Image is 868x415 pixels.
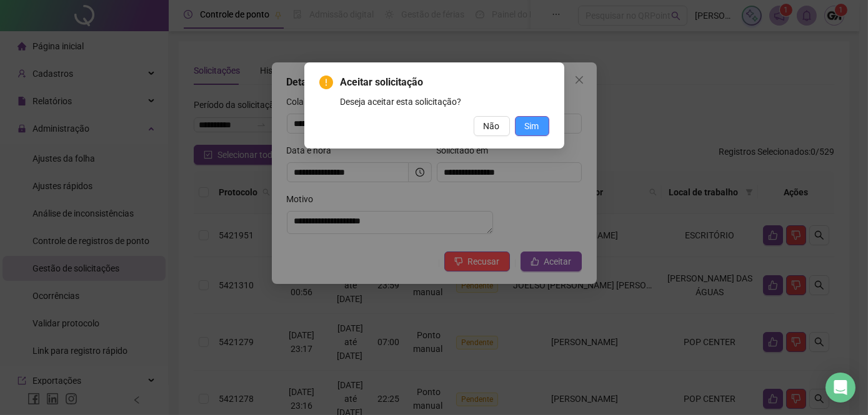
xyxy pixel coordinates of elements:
[515,116,549,136] button: Sim
[474,116,510,136] button: Não
[341,95,549,109] div: Deseja aceitar esta solicitação?
[484,119,500,133] span: Não
[525,119,539,133] span: Sim
[319,76,333,89] span: exclamation-circle
[341,75,549,90] span: Aceitar solicitação
[826,373,856,403] div: Open Intercom Messenger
